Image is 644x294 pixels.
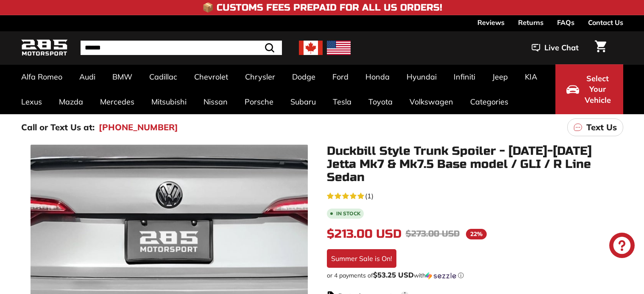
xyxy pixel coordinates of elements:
a: Returns [518,15,544,30]
span: Live Chat [544,42,579,53]
span: 22% [466,229,487,239]
img: Logo_285_Motorsport_areodynamics_components [21,38,68,58]
h1: Duckbill Style Trunk Spoiler - [DATE]-[DATE] Jetta Mk7 & Mk7.5 Base model / GLI / R Line Sedan [327,145,623,184]
span: (1) [365,191,374,201]
b: In stock [336,211,360,216]
a: Lexus [13,89,50,114]
div: or 4 payments of with [327,271,623,280]
p: Text Us [586,121,617,134]
a: Mazda [50,89,92,114]
a: Dodge [284,64,324,89]
img: Sezzle [426,272,456,280]
input: Search [81,41,282,55]
a: Porsche [236,89,282,114]
div: Summer Sale is On! [327,249,396,268]
a: Mitsubishi [143,89,195,114]
a: Nissan [195,89,236,114]
a: Cart [590,33,611,62]
a: Jeep [484,64,516,89]
a: Categories [462,89,517,114]
a: Subaru [282,89,324,114]
a: Audi [71,64,104,89]
a: Cadillac [141,64,186,89]
a: KIA [516,64,546,89]
a: Infiniti [445,64,484,89]
a: Toyota [360,89,401,114]
a: Alfa Romeo [13,64,71,89]
a: Ford [324,64,357,89]
button: Select Your Vehicle [555,64,623,114]
a: [PHONE_NUMBER] [99,121,178,134]
a: Honda [357,64,398,89]
a: Hyundai [398,64,445,89]
span: $53.25 USD [373,270,414,279]
div: or 4 payments of$53.25 USDwithSezzle Click to learn more about Sezzle [327,271,623,280]
a: FAQs [557,15,574,30]
h4: 📦 Customs Fees Prepaid for All US Orders! [202,3,442,13]
button: Live Chat [521,37,590,58]
a: Tesla [324,89,360,114]
span: $273.00 USD [406,228,460,239]
a: Contact Us [588,15,623,30]
a: Mercedes [92,89,143,114]
a: Chrysler [237,64,284,89]
p: Call or Text Us at: [21,121,95,134]
a: BMW [104,64,141,89]
a: Reviews [477,15,505,30]
a: 5.0 rating (1 votes) [327,190,623,201]
span: $213.00 USD [327,227,401,241]
inbox-online-store-chat: Shopify online store chat [607,233,637,260]
a: Chevrolet [186,64,237,89]
a: Volkswagen [401,89,462,114]
span: Select Your Vehicle [583,73,612,106]
a: Text Us [567,118,623,136]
